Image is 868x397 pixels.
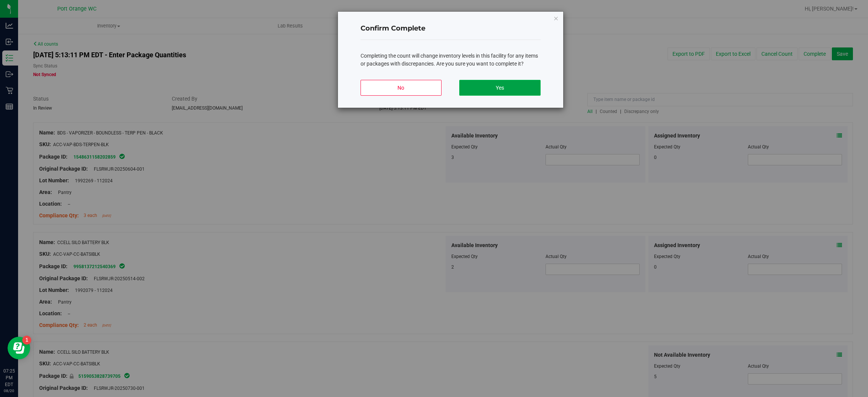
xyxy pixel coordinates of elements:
[459,80,540,96] button: Yes
[361,24,541,34] h4: Confirm Complete
[8,337,30,359] iframe: Resource center
[361,80,442,96] button: No
[361,53,538,67] span: Completing the count will change inventory levels in this facility for any items or packages with...
[22,336,31,345] iframe: Resource center unread badge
